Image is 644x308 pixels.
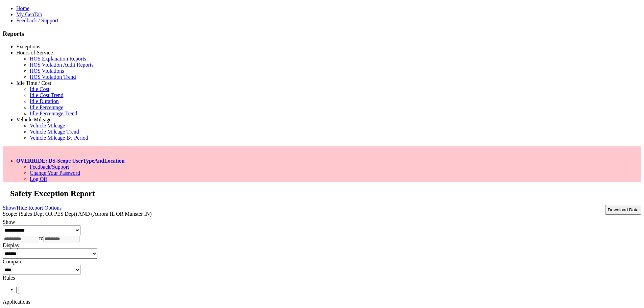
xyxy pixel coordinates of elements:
a: Change Your Password [30,170,80,176]
label: Compare [3,259,23,264]
a: Feedback/Support [30,164,69,170]
a: Idle Time / Cost [16,80,51,86]
label: Applications [3,299,30,305]
a: Log Off [30,176,47,182]
button: Download Data [605,205,641,215]
a: OVERRIDE: DS-Scope UserTypeAndLocation [16,158,125,164]
a: HOS Violation Audit Reports [30,62,94,68]
a: Idle Cost [30,86,49,92]
a: Vehicle Mileage By Period [30,135,88,141]
label: Show [3,219,15,225]
a: HOS Violation Trend [30,74,76,80]
h2: Safety Exception Report [10,189,641,198]
a: My GeoTab [16,11,42,17]
a: HOS Violations [30,68,64,74]
a: Vehicle Mileage Trend [30,129,79,135]
a: Idle Cost Trend [30,92,64,98]
label: Display [3,242,20,248]
span: to [39,235,43,241]
a: Feedback / Support [16,18,58,23]
a: Hours of Service [16,50,53,55]
a: Exceptions [16,44,40,49]
h3: Reports [3,30,641,38]
a: Vehicle Mileage [16,117,51,122]
label: Rules [3,275,15,281]
span: Scope: (Sales Dept OR PES Dept) AND (Aurora IL OR Munster IN) [3,211,152,217]
a: HOS Explanation Reports [30,56,86,62]
a: Idle Percentage Trend [30,111,77,116]
a: Idle Percentage [30,104,63,110]
a: Vehicle Mileage [30,123,65,128]
a: Home [16,5,29,11]
a: Show/Hide Report Options [3,203,62,212]
a: Idle Duration [30,98,59,104]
